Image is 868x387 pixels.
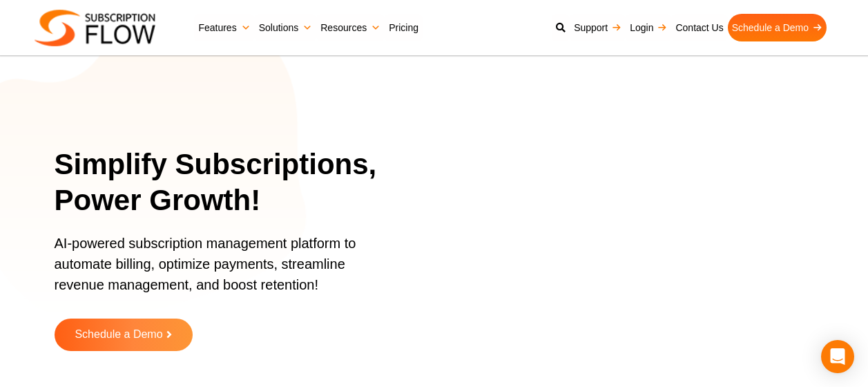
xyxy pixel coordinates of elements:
[75,329,162,341] span: Schedule a Demo
[35,10,155,46] img: Subscriptionflow
[316,14,385,41] a: Resources
[194,14,254,41] a: Features
[570,14,626,41] a: Support
[385,14,423,41] a: Pricing
[626,14,671,41] a: Login
[821,340,854,373] div: Open Intercom Messenger
[55,319,193,351] a: Schedule a Demo
[671,14,727,41] a: Contact Us
[255,14,317,41] a: Solutions
[728,14,827,41] a: Schedule a Demo
[55,233,381,309] p: AI-powered subscription management platform to automate billing, optimize payments, streamline re...
[55,147,398,219] h1: Simplify Subscriptions, Power Growth!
